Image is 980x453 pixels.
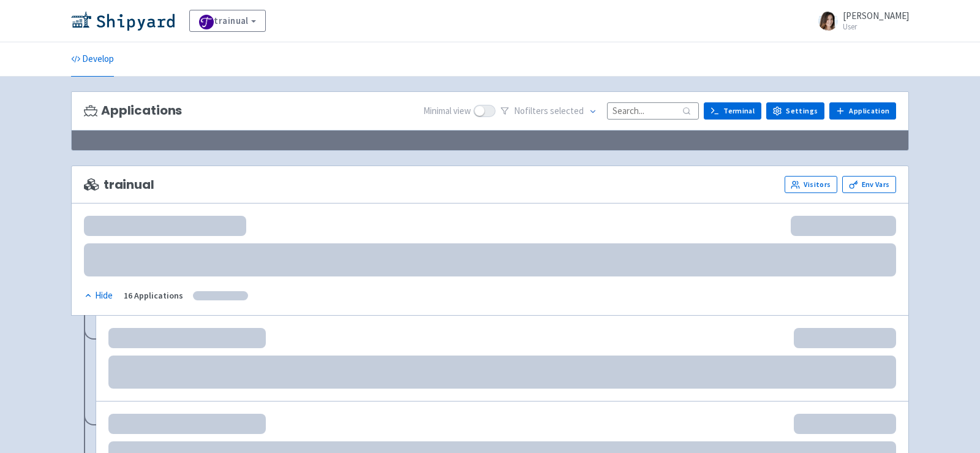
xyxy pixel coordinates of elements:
[843,23,909,31] small: User
[766,102,824,120] a: Settings
[124,289,183,303] div: 16 Applications
[811,11,909,31] a: [PERSON_NAME] User
[829,102,896,120] a: Application
[607,102,699,119] input: Search...
[71,11,175,31] img: Shipyard logo
[84,178,154,192] span: trainual
[514,104,584,118] span: No filter s
[84,104,182,118] h3: Applications
[843,10,909,21] span: [PERSON_NAME]
[842,176,896,193] a: Env Vars
[189,10,266,32] a: trainual
[423,104,471,118] span: Minimal view
[84,289,114,303] button: Hide
[785,176,837,193] a: Visitors
[550,105,584,116] span: selected
[704,102,761,120] a: Terminal
[84,289,113,303] div: Hide
[71,42,114,77] a: Develop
